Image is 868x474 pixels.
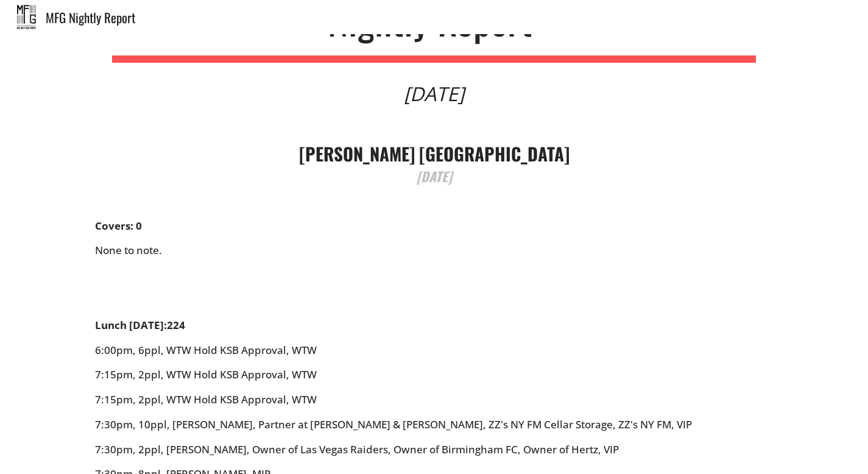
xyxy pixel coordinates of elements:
strong: Lunch [DATE]: [95,318,167,332]
strong: Covers: 0 [95,219,142,233]
div: [DATE] [404,84,464,104]
sub: [DATE] [417,166,452,186]
div: MFG Nightly Report [46,11,868,24]
strong: [PERSON_NAME] [GEOGRAPHIC_DATA] [299,140,570,166]
div: None to note. [95,220,774,319]
strong: 224 [167,318,185,332]
img: mfg_nightly.jpeg [17,5,36,29]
